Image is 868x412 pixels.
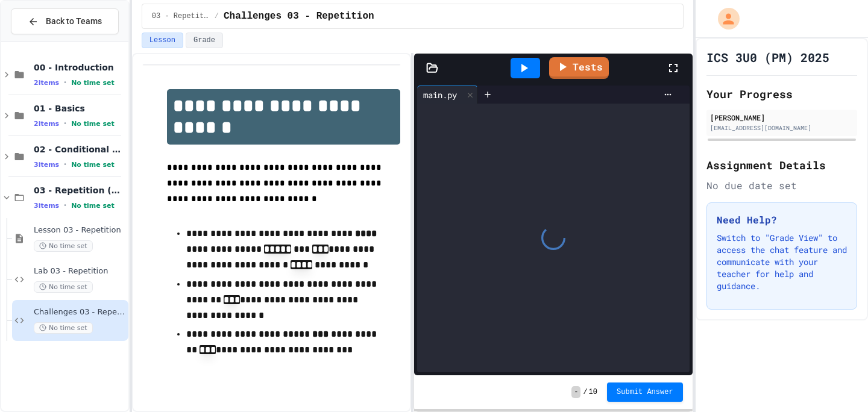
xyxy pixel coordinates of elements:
[71,79,115,87] span: No time set
[71,202,115,210] span: No time set
[34,240,93,252] span: No time set
[817,364,856,400] iframe: chat widget
[617,387,673,397] span: Submit Answer
[34,79,59,87] span: 2 items
[34,103,126,114] span: 01 - Basics
[34,307,126,317] span: Challenges 03 - Repetition
[768,311,856,363] iframe: chat widget
[224,9,374,23] span: Challenges 03 - Repetition
[607,382,683,402] button: Submit Answer
[64,119,66,128] span: •
[549,57,609,79] a: Tests
[11,8,119,34] button: Back to Teams
[142,33,183,48] button: Lesson
[34,281,93,293] span: No time set
[710,112,854,123] div: [PERSON_NAME]
[417,86,478,104] div: main.py
[706,178,857,193] div: No due date set
[706,49,829,66] h1: ICS 3U0 (PM) 2025
[717,232,847,292] p: Switch to "Grade View" to access the chat feature and communicate with your teacher for help and ...
[34,161,59,169] span: 3 items
[34,322,93,334] span: No time set
[34,225,126,236] span: Lesson 03 - Repetition
[706,86,857,102] h2: Your Progress
[710,123,854,133] div: [EMAIL_ADDRESS][DOMAIN_NAME]
[34,62,126,73] span: 00 - Introduction
[64,78,66,87] span: •
[215,11,219,21] span: /
[71,161,115,169] span: No time set
[186,33,223,48] button: Grade
[64,201,66,210] span: •
[417,89,463,101] div: main.py
[71,120,115,128] span: No time set
[583,387,587,397] span: /
[64,160,66,169] span: •
[717,213,847,227] h3: Need Help?
[34,266,126,276] span: Lab 03 - Repetition
[34,120,59,128] span: 2 items
[34,185,126,196] span: 03 - Repetition (while and for)
[152,11,210,21] span: 03 - Repetition (while and for)
[705,5,743,33] div: My Account
[34,144,126,155] span: 02 - Conditional Statements (if)
[34,202,59,210] span: 3 items
[46,15,102,28] span: Back to Teams
[571,386,580,398] span: -
[706,157,857,173] h2: Assignment Details
[589,387,597,397] span: 10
